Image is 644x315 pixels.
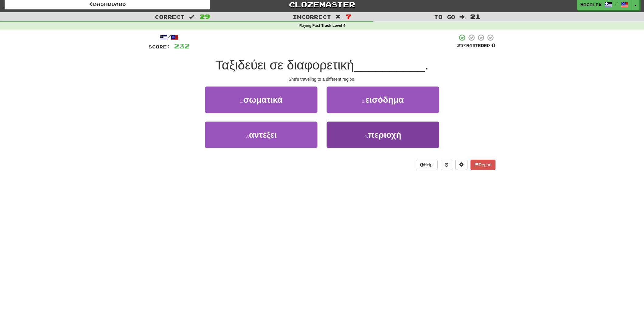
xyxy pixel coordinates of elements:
small: 4 . [365,134,368,139]
small: 1 . [240,99,243,104]
button: 4.περιοχή [327,122,439,148]
span: 21 [470,13,481,20]
span: εισόδημα [366,95,404,104]
span: περιοχή [368,130,401,140]
span: macalex [580,2,602,7]
button: Help! [416,160,438,170]
span: To go [434,14,455,20]
small: 2 . [362,99,366,104]
span: Ταξιδεύει σε διαφορετική [215,58,354,72]
span: 232 [174,42,190,50]
span: : [335,14,342,19]
button: 1.σωματικά [205,87,317,113]
button: Round history (alt+y) [441,160,452,170]
span: : [460,14,466,19]
button: Report [471,160,495,170]
span: 29 [200,13,210,20]
small: 3 . [245,134,249,139]
span: Incorrect [293,14,331,20]
span: Score: [149,44,170,49]
span: . [425,58,429,72]
span: Correct [155,14,185,20]
span: 25 % [457,43,466,48]
div: Mastered [457,43,495,48]
button: 2.εισόδημα [327,87,439,113]
span: 7 [346,13,351,20]
span: __________ [354,58,425,72]
span: / [615,2,618,6]
div: She's traveling to a different region. [149,76,495,82]
button: 3.αντέξει [205,122,317,148]
span: αντέξει [249,130,277,140]
strong: Fast Track Level 4 [312,23,345,28]
span: : [189,14,196,19]
span: σωματικά [243,95,282,104]
div: / [149,34,190,41]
